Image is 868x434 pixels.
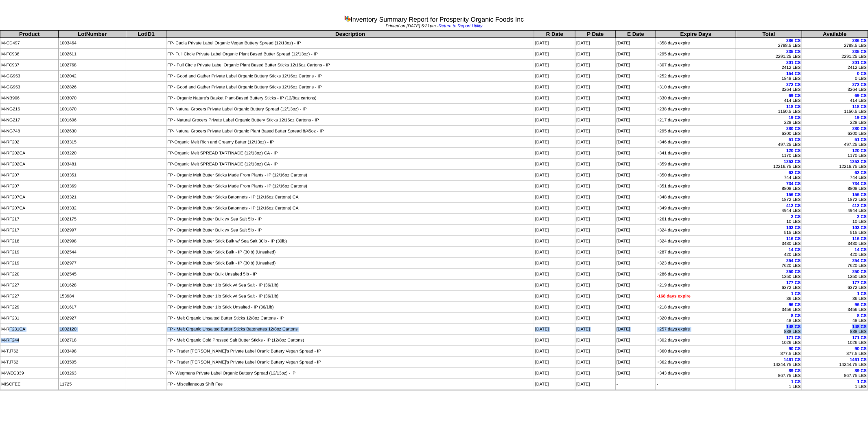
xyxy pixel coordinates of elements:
span: 280 CS [786,126,801,131]
span: 154 CS [786,71,801,76]
td: 7620 LBS [736,258,802,269]
span: 118 CS [786,104,801,109]
span: 734 CS [786,181,801,186]
td: [DATE] [575,236,616,247]
td: 1848 LBS [736,71,802,82]
td: [DATE] [534,104,575,115]
td: [DATE] [575,38,616,49]
td: 228 LBS [802,115,868,126]
span: +349 days expire [657,206,690,211]
span: +324 days expire [657,239,690,244]
span: 8 CS [791,313,801,318]
td: [DATE] [534,302,575,313]
td: [DATE] [534,170,575,181]
td: 1150.5 LBS [736,104,802,115]
td: [DATE] [575,82,616,93]
td: 1002997 [59,225,126,236]
td: 2412 LBS [802,60,868,71]
span: +286 days expire [657,272,690,277]
td: [DATE] [534,192,575,203]
span: 286 CS [852,38,867,43]
span: 286 CS [786,38,801,43]
td: [DATE] [534,126,575,137]
th: P Date [575,31,616,38]
td: [DATE] [615,38,656,49]
td: 1001606 [59,115,126,126]
td: FP - Organic Melt Butter Sticks Batonnets - IP (12/16oz Cartons) CA [166,203,534,214]
td: 1170 LBS [802,148,868,159]
td: FP-Organic Melt Rich and Creamy Butter (12/13oz) - IP [166,137,534,148]
td: [DATE] [615,269,656,280]
td: [DATE] [615,214,656,225]
span: +217 days expire [657,118,690,123]
span: 156 CS [786,192,801,197]
td: 1001628 [59,280,126,291]
td: M-NB906 [0,93,59,104]
span: 14 CS [855,247,867,252]
span: 96 CS [855,302,867,307]
span: +341 days expire [657,151,690,156]
td: 1002998 [59,236,126,247]
td: [DATE] [534,181,575,192]
td: [DATE] [575,214,616,225]
td: M-FC937 [0,60,59,71]
span: 120 CS [852,148,867,153]
span: +287 days expire [657,250,690,255]
td: 10 LBS [802,214,868,225]
td: [DATE] [615,280,656,291]
td: [DATE] [615,247,656,258]
td: [DATE] [615,225,656,236]
td: 1250 LBS [736,269,802,280]
td: [DATE] [575,181,616,192]
td: M-RF207 [0,181,59,192]
span: 2 CS [791,214,801,219]
td: FP- Cadia Private Label Organic Vegan Buttery Spread (12/13oz) - IP [166,38,534,49]
td: M-RF219 [0,247,59,258]
td: 3480 LBS [802,236,868,247]
span: 96 CS [789,302,801,307]
td: 744 LBS [736,170,802,181]
td: 1002630 [59,126,126,137]
td: 3456 LBS [736,302,802,313]
td: 414 LBS [802,93,868,104]
td: 4944 LBS [736,203,802,214]
span: +310 days expire [657,85,690,90]
td: FP - Organic Melt Butter Stick Bulk w/ Sea Salt 30lb - IP (30lb) [166,236,534,247]
td: FP - Organic Melt Butter Bulk w/ Sea Salt 5lb - IP [166,225,534,236]
td: [DATE] [615,49,656,60]
span: 0 CS [857,71,867,76]
span: +320 days expire [657,316,690,321]
td: FP - Organic Melt Butter 1lb Stick Unsalted - IP (36/1lb) [166,302,534,313]
td: M-NG216 [0,104,59,115]
td: M-GG953 [0,82,59,93]
td: 1872 LBS [736,192,802,203]
span: 14 CS [789,247,801,252]
span: 412 CS [786,203,801,208]
td: [DATE] [534,115,575,126]
td: [DATE] [575,159,616,170]
td: 3264 LBS [802,82,868,93]
td: 1872 LBS [802,192,868,203]
td: M-RF217 [0,214,59,225]
td: FP - Organic Melt Butter 1lb Stick w/ Sea Salt - IP (36/1lb) [166,280,534,291]
td: M-RF229 [0,302,59,313]
span: 69 CS [789,93,801,98]
td: 1003321 [59,192,126,203]
td: [DATE] [615,60,656,71]
span: +348 days expire [657,195,690,200]
td: [DATE] [534,203,575,214]
td: M-RF231 [0,313,59,324]
th: Description [166,31,534,38]
td: 1150.5 LBS [802,104,868,115]
td: [DATE] [615,71,656,82]
td: [DATE] [575,126,616,137]
td: [DATE] [534,49,575,60]
td: [DATE] [575,192,616,203]
span: +218 days expire [657,305,690,310]
td: [DATE] [534,60,575,71]
span: +295 days expire [657,52,690,57]
span: 8 CS [857,313,867,318]
td: FP - Organic Melt Butter Bulk w/ Sea Salt 5lb - IP [166,214,534,225]
td: 36 LBS [736,291,802,302]
th: LotID1 [126,31,166,38]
